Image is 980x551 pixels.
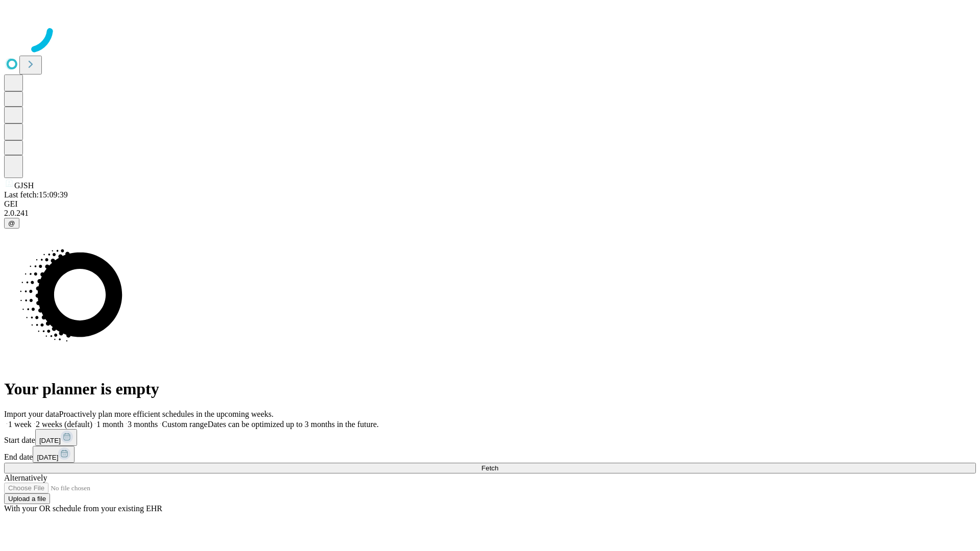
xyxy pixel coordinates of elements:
[4,380,976,398] h1: Your planner is empty
[8,219,15,227] span: @
[4,199,976,209] div: GEI
[37,454,58,461] span: [DATE]
[4,493,50,504] button: Upload a file
[481,464,498,472] span: Fetch
[39,437,61,444] span: [DATE]
[4,209,976,218] div: 2.0.241
[4,463,976,473] button: Fetch
[4,473,47,482] span: Alternatively
[33,446,75,463] button: [DATE]
[96,420,124,429] span: 1 month
[14,181,34,190] span: GJSH
[8,420,32,429] span: 1 week
[128,420,158,429] span: 3 months
[4,190,68,199] span: Last fetch: 15:09:39
[162,420,207,429] span: Custom range
[208,420,379,429] span: Dates can be optimized up to 3 months in the future.
[35,429,77,446] button: [DATE]
[36,420,92,429] span: 2 weeks (default)
[4,410,59,418] span: Import your data
[59,410,274,418] span: Proactively plan more efficient schedules in the upcoming weeks.
[4,429,976,446] div: Start date
[4,446,976,463] div: End date
[4,504,162,513] span: With your OR schedule from your existing EHR
[4,218,19,229] button: @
